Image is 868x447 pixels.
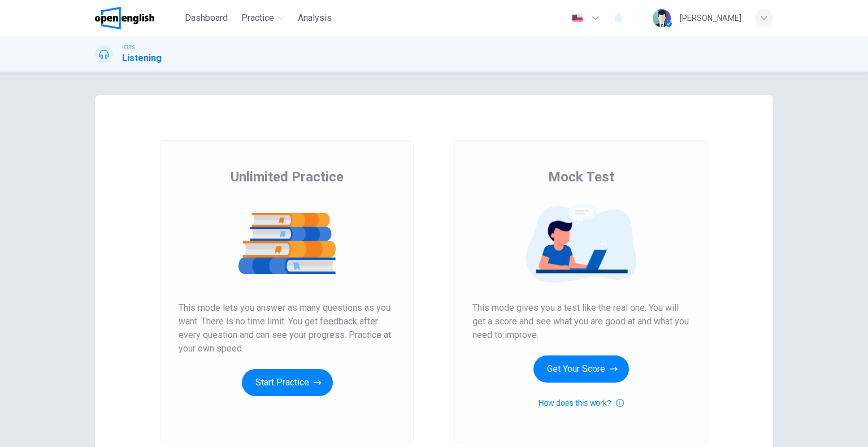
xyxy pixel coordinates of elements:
[680,11,741,25] div: [PERSON_NAME]
[122,44,135,51] span: IELTS
[95,7,180,29] a: OpenEnglish logo
[298,11,332,25] span: Analysis
[533,355,629,383] button: Get Your Score
[548,168,614,186] span: Mock Test
[237,8,289,28] button: Practice
[242,369,333,396] button: Start Practice
[653,9,671,27] img: Profile picture
[538,396,623,410] button: How does this work?
[231,168,344,186] span: Unlimited Practice
[180,8,232,28] button: Dashboard
[185,11,228,25] span: Dashboard
[570,14,584,23] img: en
[472,301,689,342] span: This mode gives you a test like the real one. You will get a score and see what you are good at a...
[293,8,336,28] button: Analysis
[179,301,396,355] span: This mode lets you answer as many questions as you want. There is no time limit. You get feedback...
[95,7,154,29] img: OpenEnglish logo
[241,11,274,25] span: Practice
[122,51,162,65] h1: Listening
